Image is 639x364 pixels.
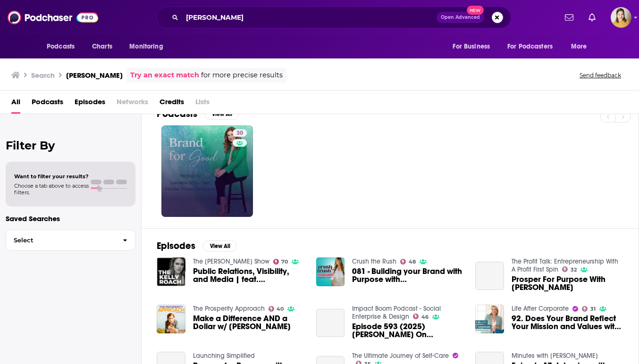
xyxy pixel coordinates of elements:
span: Open Advanced [441,15,480,20]
span: 46 [421,315,429,319]
img: 92. Does Your Brand Reflect Your Mission and Values with Lorraine Schuchart [475,305,504,333]
a: Prosper For Purpose With Lorraine Schuchart [475,262,504,290]
button: open menu [40,38,87,56]
span: Logged in as rebecca77781 [611,7,631,28]
h2: Episodes [157,240,195,252]
a: PodcastsView All [157,108,239,120]
button: Select [6,230,135,251]
span: 30 [236,129,243,138]
span: More [571,40,587,53]
span: Public Relations, Visibility, and Media | feat. [PERSON_NAME] [193,267,305,283]
button: open menu [446,38,502,56]
a: Episode 593 (2025) Lorraine Schuchart On Transforming Purpose-Driven Storytelling [316,309,345,338]
span: Episode 593 (2025) [PERSON_NAME] On Transforming Purpose-Driven Storytelling [352,323,464,339]
a: The Profit Talk: Entrepreneurship With A Profit First Spin [512,257,618,273]
a: 48 [400,259,416,265]
span: Want to filter your results? [14,173,89,180]
span: Charts [92,40,112,53]
a: 30 [233,129,247,137]
h2: Filter By [6,139,135,152]
a: Charts [86,38,118,56]
span: Prosper For Purpose With [PERSON_NAME] [512,275,623,291]
span: New [467,6,484,15]
span: 081 - Building your Brand with Purpose with [PERSON_NAME] [352,267,464,283]
a: 081 - Building your Brand with Purpose with Lorraine Schuchart [352,267,464,283]
h3: Search [31,71,55,80]
a: 92. Does Your Brand Reflect Your Mission and Values with Lorraine Schuchart [512,314,623,331]
span: 32 [571,268,577,272]
button: View All [203,240,237,252]
a: Episode 593 (2025) Lorraine Schuchart On Transforming Purpose-Driven Storytelling [352,323,464,339]
a: Try an exact match [130,70,199,81]
button: Send feedback [577,71,624,79]
a: Podcasts [32,94,63,114]
a: Public Relations, Visibility, and Media | feat. Lorraine Schuchart [193,267,305,283]
h2: Podcasts [157,108,197,120]
a: EpisodesView All [157,240,237,252]
img: Podchaser - Follow, Share and Rate Podcasts [8,8,98,26]
img: Public Relations, Visibility, and Media | feat. Lorraine Schuchart [157,257,185,286]
button: Show profile menu [611,7,631,28]
span: For Business [453,40,490,53]
a: 40 [269,306,284,312]
span: for more precise results [201,70,283,81]
a: 31 [582,306,596,312]
span: Select [6,237,115,243]
a: Minutes with Mary [512,352,598,360]
img: Make a Difference AND a Dollar w/ Lorraine Schuchart [157,305,185,333]
span: 92. Does Your Brand Reflect Your Mission and Values with [PERSON_NAME] [512,314,623,331]
img: User Profile [611,7,631,28]
button: open menu [564,38,599,56]
button: View All [205,108,239,120]
a: 70 [273,259,288,265]
a: Episodes [75,94,105,114]
button: open menu [123,38,175,56]
a: Crush the Rush [352,257,396,265]
span: For Podcasters [507,40,553,53]
a: 46 [413,314,429,319]
span: 70 [281,260,288,264]
a: Impact Boom Podcast - Social Enterprise & Design [352,305,441,321]
a: All [11,94,20,114]
a: The Ultimate Journey of Self-Care [352,352,449,360]
a: The Prosperity Approach [193,305,265,313]
a: Launching Simplified [193,352,255,360]
span: Monitoring [129,40,163,53]
span: 40 [277,307,284,311]
button: open menu [501,38,566,56]
span: Make a Difference AND a Dollar w/ [PERSON_NAME] [193,314,305,331]
a: The Kelly Roach Show [193,257,269,265]
p: Saved Searches [6,214,135,223]
span: Lists [195,94,210,114]
h3: [PERSON_NAME] [66,71,123,80]
span: 31 [590,307,596,311]
a: 32 [562,266,577,272]
span: 48 [409,260,416,264]
img: 081 - Building your Brand with Purpose with Lorraine Schuchart [316,257,345,286]
button: Open AdvancedNew [437,12,484,23]
a: 30 [161,125,253,217]
a: Make a Difference AND a Dollar w/ Lorraine Schuchart [193,314,305,331]
a: Credits [160,94,184,114]
span: Podcasts [47,40,75,53]
span: Choose a tab above to access filters. [14,182,89,196]
a: Show notifications dropdown [585,9,599,25]
div: Search podcasts, credits, & more... [156,7,511,28]
a: Show notifications dropdown [561,9,577,25]
a: Prosper For Purpose With Lorraine Schuchart [512,275,623,291]
input: Search podcasts, credits, & more... [182,10,437,25]
span: Networks [117,94,148,114]
a: Life After Corporate [512,305,569,313]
